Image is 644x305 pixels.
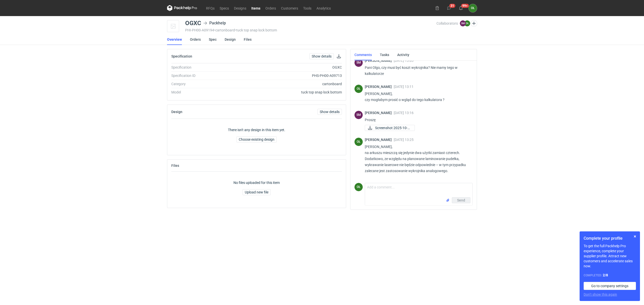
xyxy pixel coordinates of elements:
div: cartonboard [239,81,342,86]
span: Screenshot 2025-10-0... [375,125,411,131]
a: Activity [397,49,409,60]
a: Designs [231,5,249,11]
a: Spec [209,34,217,45]
span: Collaborators [436,21,458,25]
span: [DATE] 13:03 [394,59,414,63]
a: Customers [278,5,301,11]
h1: Complete your profile [584,235,636,241]
a: Analytics [314,5,333,11]
a: Items [249,5,263,11]
div: Olga Łopatowicz [354,183,363,191]
button: Choose existing design [236,136,277,142]
figcaption: OŁ [354,138,363,146]
button: Don’t show this again [584,292,617,297]
button: Send [452,197,470,203]
div: Olga Łopatowicz [354,138,363,146]
div: Specification [171,65,239,70]
div: Sebastian Markut [354,111,363,119]
h2: Design [171,110,182,114]
h2: Specification [171,54,192,58]
span: [PERSON_NAME] [365,138,394,142]
p: [PERSON_NAME], czy mogłabym prosić o wgląd do tego kalkulatora ? [365,91,469,103]
button: OŁ [469,4,477,12]
span: • cartonboard [214,28,235,32]
span: • tuck top snap lock bottom [235,28,277,32]
span: [DATE] 13:16 [394,111,414,115]
a: Orders [263,5,278,11]
button: Download specification [336,53,342,59]
figcaption: OŁ [464,20,470,26]
div: Specification ID [171,73,239,78]
figcaption: OŁ [354,85,363,93]
button: 31 [445,4,453,12]
div: tuck top snap lock bottom [239,90,342,95]
span: [DATE] 13:25 [394,138,414,142]
button: 99+ [457,4,465,12]
p: Pani Olgo, czy musi być koszt wykrojnika? Nie mamy tego w kalkulatorze [365,65,469,77]
a: Tasks [380,49,389,60]
button: Edit collaborators [471,20,477,27]
figcaption: SM [460,20,466,26]
a: Go to company settings [584,282,636,290]
a: Comments [354,49,372,60]
span: [PERSON_NAME] [365,111,394,115]
div: Packhelp [203,20,226,26]
div: Model [171,90,239,95]
p: No files uploaded for this item [233,180,280,185]
a: Screenshot 2025-10-0... [365,125,415,131]
span: [PERSON_NAME] [365,59,394,63]
figcaption: OŁ [354,183,363,191]
strong: 2 / 8 [603,273,608,277]
button: Skip for now [632,233,638,239]
a: RFQs [204,5,217,11]
button: Upload new file [243,189,271,195]
div: Category [171,81,239,86]
span: [PERSON_NAME] [365,85,394,89]
a: Overview [167,34,182,45]
svg: Packhelp Pro [167,5,197,11]
a: Orders [190,34,201,45]
p: [PERSON_NAME], na arkuszu mieszczą się jedynie dwa użytki zamiast czterech. Dodatkowo, ze względu... [365,144,469,174]
div: PHI-PH00-A09194 [185,28,436,32]
a: Design [225,34,236,45]
h2: Files [171,164,179,168]
figcaption: SM [354,59,363,67]
span: Choose existing design [239,138,274,141]
span: Upload new file [245,190,268,194]
div: OGXC [185,20,201,26]
a: Files [244,34,252,45]
div: Olga Łopatowicz [469,4,477,12]
p: There isn't any design in this item yet. [228,127,285,132]
div: Olga Łopatowicz [354,85,363,93]
span: [DATE] 13:11 [394,85,414,89]
div: Screenshot 2025-10-01 at 13.16.09.png [365,125,415,131]
a: Tools [301,5,314,11]
div: Sebastian Markut [354,59,363,67]
a: Show details [309,53,334,59]
span: Send [457,198,465,202]
div: OGXC [239,65,342,70]
a: Specs [217,5,231,11]
p: To get the full Packhelp Pro experience, complete your supplier profile. Attract new customers an... [584,243,636,269]
p: Proszę [365,117,469,123]
figcaption: SM [354,111,363,119]
div: Completed: [584,273,636,278]
div: PHS-PH00-A09713 [239,73,342,78]
a: Show details [317,109,342,115]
